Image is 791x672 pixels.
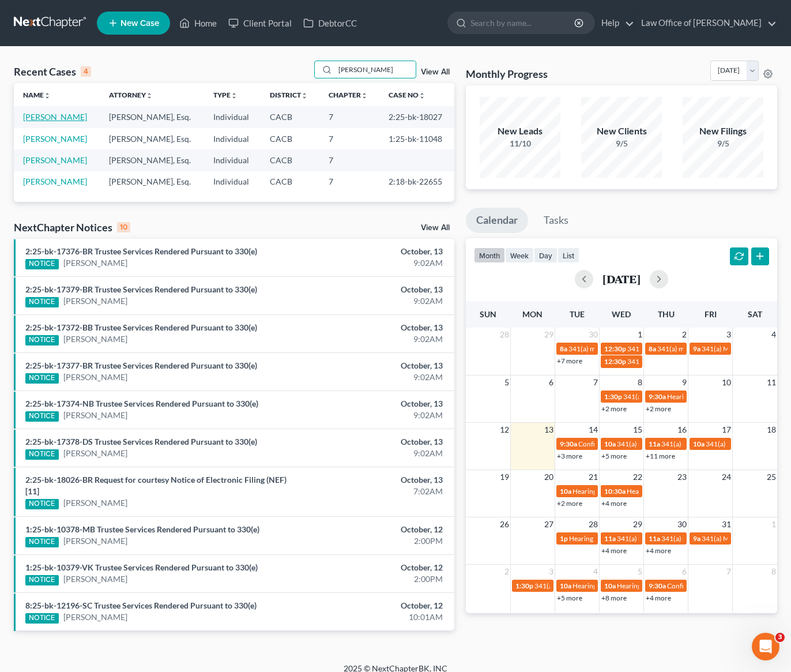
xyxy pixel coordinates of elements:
[499,517,510,531] span: 26
[100,171,204,193] td: [PERSON_NAME], Esq.
[676,470,688,484] span: 23
[587,328,599,341] span: 30
[100,106,204,127] td: [PERSON_NAME], Esq.
[649,344,656,353] span: 8a
[581,125,662,138] div: New Clients
[632,517,643,531] span: 29
[578,440,709,448] span: Confirmation hearing for [PERSON_NAME]
[770,328,777,341] span: 4
[311,436,443,448] div: October, 13
[311,322,443,333] div: October, 13
[25,284,257,294] a: 2:25-bk-17379-BR Trustee Services Rendered Pursuant to 330(e)
[25,613,59,624] div: NOTICE
[63,371,127,383] a: [PERSON_NAME]
[748,309,762,319] span: Sat
[702,534,758,543] span: 341(a) Meeting for
[25,259,59,269] div: NOTICE
[25,246,257,256] a: 2:25-bk-17376-BR Trustee Services Rendered Pursuant to 330(e)
[311,448,443,459] div: 9:02AM
[120,19,159,28] span: New Case
[646,452,675,460] a: +11 more
[548,376,555,389] span: 6
[683,138,763,149] div: 9/5
[681,376,688,389] span: 9
[533,208,579,233] a: Tasks
[204,171,261,193] td: Individual
[311,333,443,345] div: 9:02AM
[604,487,626,495] span: 10:30a
[721,423,732,437] span: 17
[480,138,560,149] div: 11/10
[636,328,643,341] span: 1
[601,546,627,555] a: +4 more
[379,106,454,127] td: 2:25-bk-18027
[601,499,627,508] a: +4 more
[617,581,651,590] span: Hearing for
[560,344,567,353] span: 8a
[543,470,555,484] span: 20
[25,537,59,547] div: NOTICE
[319,171,379,193] td: 7
[667,392,757,401] span: Hearing for [PERSON_NAME]
[480,309,496,319] span: Sun
[311,410,443,421] div: 9:02AM
[604,440,616,448] span: 10a
[661,440,773,448] span: 341(a) meeting for [PERSON_NAME]
[311,295,443,307] div: 9:02AM
[557,452,582,460] a: +3 more
[683,125,763,138] div: New Filings
[676,423,688,437] span: 16
[146,92,153,99] i: unfold_more
[557,356,582,365] a: +7 more
[627,357,739,366] span: 341(a) Meeting for [PERSON_NAME]
[25,524,259,534] a: 1:25-bk-10378-MB Trustee Services Rendered Pursuant to 330(e)
[379,171,454,193] td: 2:18-bk-22655
[63,573,127,585] a: [PERSON_NAME]
[63,497,127,509] a: [PERSON_NAME]
[612,309,631,319] span: Wed
[548,565,555,579] span: 3
[270,91,308,99] a: Districtunfold_more
[301,92,308,99] i: unfold_more
[297,13,363,33] a: DebtorCC
[570,309,585,319] span: Tue
[627,344,739,353] span: 341(a) Meeting for [PERSON_NAME]
[311,562,443,573] div: October, 12
[261,149,319,171] td: CACB
[766,423,777,437] span: 18
[646,546,671,555] a: +4 more
[25,475,287,496] a: 2:25-bk-18026-BR Request for courtesy Notice of Electronic Filing (NEF) [11]
[558,247,579,263] button: list
[311,524,443,535] div: October, 12
[596,13,634,33] a: Help
[213,91,238,99] a: Typeunfold_more
[592,376,599,389] span: 7
[636,565,643,579] span: 5
[329,91,368,99] a: Chapterunfold_more
[693,534,700,543] span: 9a
[204,149,261,171] td: Individual
[361,92,368,99] i: unfold_more
[632,423,643,437] span: 15
[617,440,728,448] span: 341(a) meeting for [PERSON_NAME]
[658,309,675,319] span: Thu
[676,517,688,531] span: 30
[601,452,627,460] a: +5 more
[25,449,59,460] div: NOTICE
[231,92,238,99] i: unfold_more
[604,344,626,353] span: 12:30p
[592,565,599,579] span: 4
[319,128,379,149] td: 7
[725,565,732,579] span: 7
[117,222,130,232] div: 10
[572,581,662,590] span: Hearing for [PERSON_NAME]
[319,149,379,171] td: 7
[681,565,688,579] span: 6
[499,470,510,484] span: 19
[311,535,443,547] div: 2:00PM
[534,581,646,590] span: 341(a) meeting for [PERSON_NAME]
[649,581,666,590] span: 9:30a
[657,344,713,353] span: 341(a) meeting for
[311,246,443,257] div: October, 13
[693,344,700,353] span: 9a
